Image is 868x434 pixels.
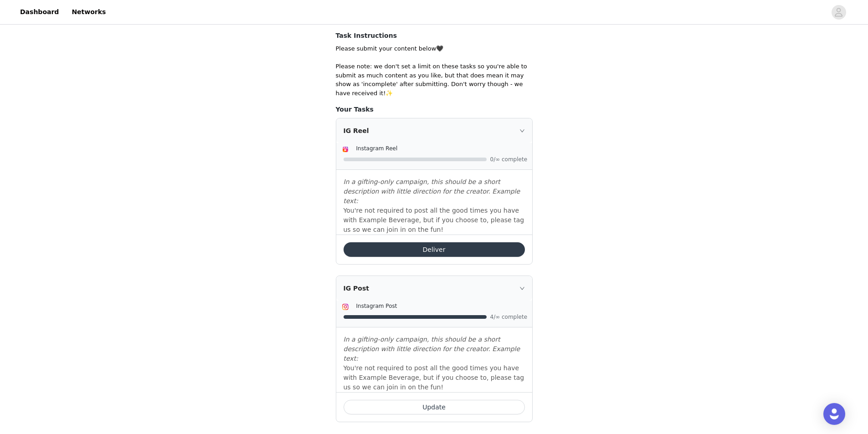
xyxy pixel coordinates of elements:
p: You're not required to post all the good times you have with Example Beverage, but if you choose ... [344,363,525,392]
p: Please note: we don't set a limit on these tasks so you're able to submit as much content as you ... [336,62,533,97]
a: Dashboard [15,2,64,22]
div: avatar [834,5,843,20]
p: Please submit your content below🖤 [336,44,533,53]
i: icon: right [519,128,525,133]
div: Open Intercom Messenger [823,403,845,425]
em: In a gifting-only campaign, this should be a short description with little direction for the crea... [344,336,520,362]
img: Instagram Icon [342,303,349,311]
span: Instagram Reel [356,145,398,152]
div: icon: rightIG Post [336,276,532,301]
p: You're not required to post all the good times you have with Example Beverage, but if you choose ... [344,206,525,235]
span: Instagram Post [356,303,397,309]
em: In a gifting-only campaign, this should be a short description with little direction for the crea... [344,178,520,204]
h4: Task Instructions [336,31,533,41]
i: icon: right [519,286,525,291]
div: icon: rightIG Reel [336,118,532,143]
button: Update [344,400,525,414]
img: Instagram Reels Icon [342,146,349,153]
span: 0/∞ complete [490,157,527,162]
span: 4/∞ complete [490,314,527,320]
button: Deliver [344,242,525,257]
h4: Your Tasks [336,105,533,114]
a: Networks [66,2,111,22]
